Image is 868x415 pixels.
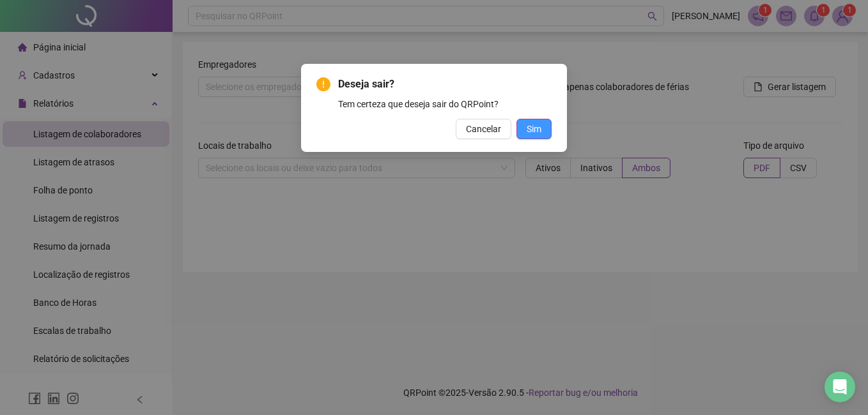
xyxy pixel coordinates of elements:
[338,77,552,92] span: Deseja sair?
[456,119,511,139] button: Cancelar
[466,122,501,136] span: Cancelar
[316,77,330,91] span: exclamation-circle
[516,119,552,139] button: Sim
[825,372,855,402] div: Open Intercom Messenger
[338,97,552,111] div: Tem certeza que deseja sair do QRPoint?
[527,122,541,136] span: Sim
